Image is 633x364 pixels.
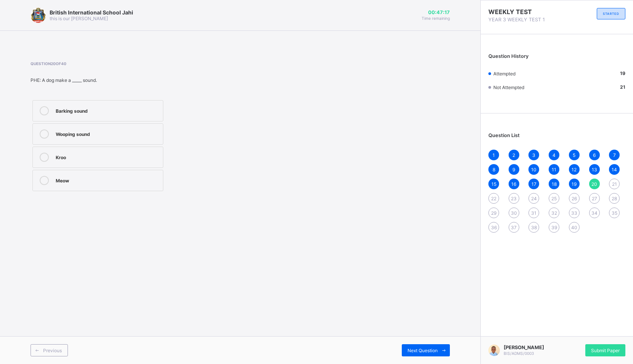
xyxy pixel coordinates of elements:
[571,210,577,216] span: 33
[531,210,536,216] span: 31
[422,16,450,21] span: Time remaining
[532,181,536,187] span: 17
[532,152,535,158] span: 3
[591,348,620,353] span: Submit Paper
[551,225,557,230] span: 39
[491,181,496,187] span: 15
[612,196,617,201] span: 28
[491,196,496,201] span: 22
[572,181,577,187] span: 19
[591,181,597,187] span: 20
[50,9,133,16] span: British International School Jahi
[491,225,497,230] span: 36
[551,196,557,201] span: 25
[571,225,577,230] span: 40
[422,10,450,15] span: 00:47:17
[531,196,537,201] span: 24
[56,176,159,184] div: Meow
[493,152,495,158] span: 1
[531,225,537,230] span: 38
[531,167,536,172] span: 10
[504,351,534,356] span: BIS/ADMS/0003
[612,210,617,216] span: 35
[572,196,577,201] span: 26
[592,167,597,172] span: 13
[511,181,516,187] span: 16
[572,167,577,172] span: 12
[31,61,255,66] span: Question 20 of 40
[493,167,495,172] span: 8
[488,17,557,22] span: YEAR 3 WEEKLY TEST 1
[512,152,515,158] span: 2
[493,85,524,90] span: Not Attempted
[488,8,557,16] span: WEEKLY TEST
[612,167,617,172] span: 14
[511,210,517,216] span: 30
[620,84,625,90] b: 21
[591,210,598,216] span: 34
[573,152,575,158] span: 5
[56,153,159,160] div: Kroo
[488,53,528,59] span: Question History
[491,210,496,216] span: 29
[512,167,515,172] span: 9
[593,152,596,158] span: 6
[56,129,159,137] div: Wooping sound
[603,12,619,16] span: STARTED
[551,210,557,216] span: 32
[504,345,544,350] span: [PERSON_NAME]
[56,106,159,114] div: Barking sound
[592,196,597,201] span: 27
[408,348,438,353] span: Next Question
[31,77,255,83] div: PHE: A dog make a _____ sound.
[493,71,515,77] span: Attempted
[612,181,617,187] span: 21
[552,167,556,172] span: 11
[488,133,520,138] span: Question List
[552,152,556,158] span: 4
[50,16,108,21] span: this is our [PERSON_NAME]
[613,152,616,158] span: 7
[552,181,557,187] span: 18
[620,70,625,76] b: 19
[43,348,62,353] span: Previous
[511,225,517,230] span: 37
[511,196,517,201] span: 23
